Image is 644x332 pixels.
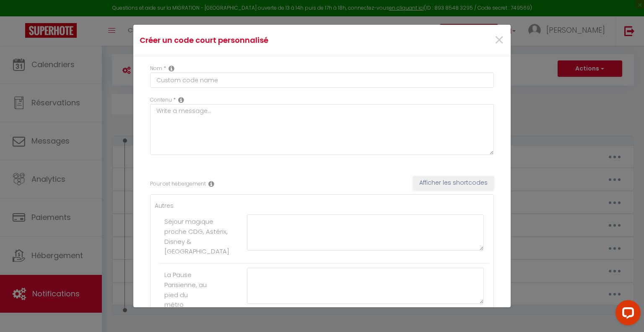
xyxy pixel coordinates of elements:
i: Rental [208,180,214,187]
label: La Pause Parisienne, au pied du métro [164,270,208,309]
button: Afficher les shortcodes [413,176,494,190]
button: Close [494,31,504,50]
h4: Créer un code court personnalisé [140,34,379,46]
span: × [494,28,504,53]
label: Pour cet hébergement [150,180,206,188]
label: Autres [155,201,174,210]
input: Custom code name [150,73,494,88]
iframe: LiveChat chat widget [609,297,644,332]
label: Nom [150,65,162,73]
label: Contenu [150,96,172,104]
label: Séjour magique proche CDG, Astérix, Disney & [GEOGRAPHIC_DATA] [164,217,229,256]
i: Replacable content [178,97,184,103]
i: Custom short code name [169,65,174,72]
